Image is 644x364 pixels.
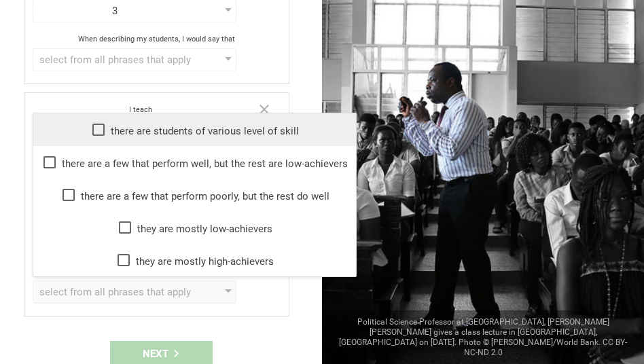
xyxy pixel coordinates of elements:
div: select from all phrases that apply [37,285,193,299]
div: Political Science Professor at [GEOGRAPHIC_DATA], [PERSON_NAME] [PERSON_NAME] gives a class lectu... [322,310,644,364]
div: I teach [33,105,248,115]
div: they are mostly high-achievers [41,252,348,268]
div: select from all phrases that apply [37,53,193,67]
div: When describing my students, I would say that [33,35,281,44]
div: 3 [37,4,193,18]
